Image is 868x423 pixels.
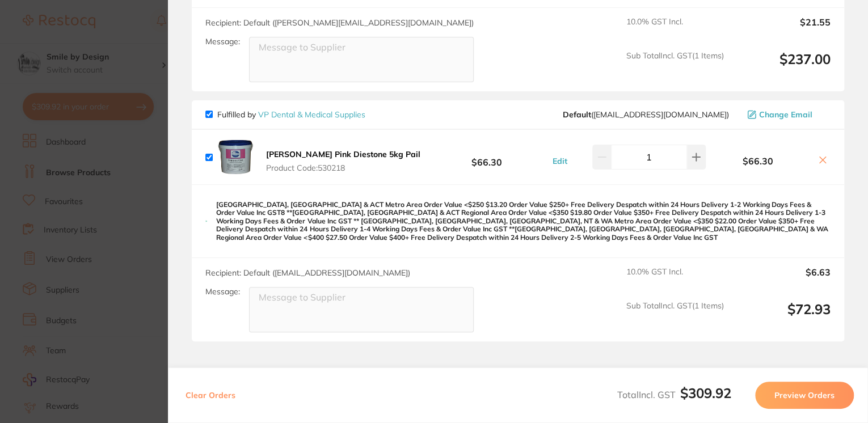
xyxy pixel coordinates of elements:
span: 10.0 % GST Incl. [626,267,724,292]
span: Recipient: Default ( [PERSON_NAME][EMAIL_ADDRESS][DOMAIN_NAME] ) [205,18,474,28]
button: Clear Orders [182,382,239,409]
span: 10.0 % GST Incl. [626,17,724,42]
span: Sub Total Incl. GST ( 1 Items) [626,51,724,82]
span: Product Code: 530218 [266,163,420,172]
p: Fulfilled by [217,110,365,119]
b: $66.30 [706,156,810,166]
output: $237.00 [733,51,831,82]
b: $66.30 [424,147,549,168]
span: Recipient: Default ( [EMAIL_ADDRESS][DOMAIN_NAME] ) [205,268,410,278]
img: b3ZuamZwZw [217,139,254,175]
span: sales@vpdentalandmedical.com.au [563,110,729,119]
button: Change Email [744,109,831,120]
p: [GEOGRAPHIC_DATA], [GEOGRAPHIC_DATA] & ACT Metro Area Order Value <$250 ​$13.20 Order Value $250+... [216,201,831,242]
label: Message: [205,287,240,297]
output: $6.63 [733,267,831,292]
b: Default [563,109,591,120]
label: Message: [205,37,240,46]
output: $21.55 [733,17,831,42]
button: Preview Orders [755,382,854,409]
span: Sub Total Incl. GST ( 1 Items) [626,301,724,332]
span: Total Incl. GST [617,389,731,400]
button: Edit [549,156,571,166]
b: [PERSON_NAME] Pink Diestone 5kg Pail [266,149,420,159]
button: [PERSON_NAME] Pink Diestone 5kg Pail Product Code:530218 [263,149,424,173]
a: VP Dental & Medical Supplies [258,109,365,120]
b: $309.92 [680,384,731,401]
output: $72.93 [733,301,831,332]
span: Change Email [759,110,812,119]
